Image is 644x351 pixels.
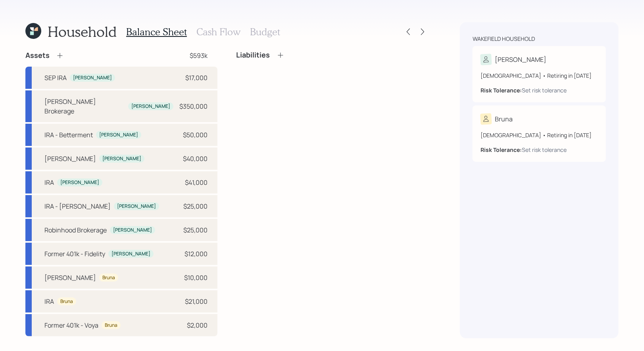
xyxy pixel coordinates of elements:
[60,179,99,186] div: [PERSON_NAME]
[44,97,125,116] div: [PERSON_NAME] Brokerage
[473,35,535,43] div: Wakefield household
[250,26,280,38] h3: Budget
[113,227,152,234] div: [PERSON_NAME]
[44,201,111,211] div: IRA - [PERSON_NAME]
[183,154,208,163] div: $40,000
[73,75,112,81] div: [PERSON_NAME]
[99,132,138,138] div: [PERSON_NAME]
[481,131,598,139] div: [DEMOGRAPHIC_DATA] • Retiring in [DATE]
[190,51,208,60] div: $593k
[481,71,598,80] div: [DEMOGRAPHIC_DATA] • Retiring in [DATE]
[117,203,156,210] div: [PERSON_NAME]
[25,51,50,60] h4: Assets
[180,102,208,111] div: $350,000
[131,103,170,110] div: [PERSON_NAME]
[185,249,208,259] div: $12,000
[522,86,567,94] div: Set risk tolerance
[111,251,150,257] div: [PERSON_NAME]
[44,73,67,82] div: SEP IRA
[185,297,208,306] div: $21,000
[126,26,187,38] h3: Balance Sheet
[60,298,73,305] div: Bruna
[44,297,54,306] div: IRA
[196,26,240,38] h3: Cash Flow
[522,146,567,154] div: Set risk tolerance
[184,201,208,211] div: $25,000
[48,23,117,40] h1: Household
[236,51,270,59] h4: Liabilities
[186,73,208,82] div: $17,000
[102,274,115,281] div: Bruna
[44,320,98,330] div: Former 401k - Voya
[187,320,208,330] div: $2,000
[102,155,141,162] div: [PERSON_NAME]
[185,178,208,187] div: $41,000
[481,146,522,153] b: Risk Tolerance:
[44,273,96,282] div: [PERSON_NAME]
[495,114,513,124] div: Bruna
[481,86,522,94] b: Risk Tolerance:
[44,225,107,235] div: Robinhood Brokerage
[185,273,208,282] div: $10,000
[105,322,117,329] div: Bruna
[183,130,208,140] div: $50,000
[44,249,105,259] div: Former 401k - Fidelity
[184,225,208,235] div: $25,000
[44,178,54,187] div: IRA
[44,154,96,163] div: [PERSON_NAME]
[44,130,93,140] div: IRA - Betterment
[495,55,546,64] div: [PERSON_NAME]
